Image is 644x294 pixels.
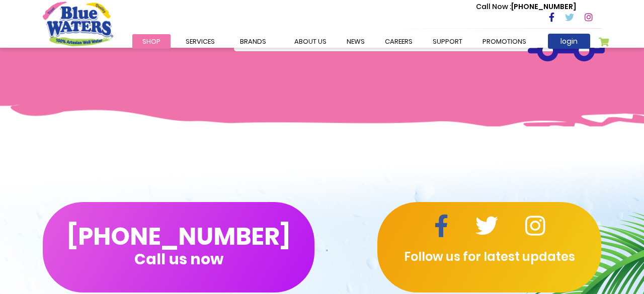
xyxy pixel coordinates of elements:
[548,34,590,49] a: login
[472,34,536,49] a: Promotions
[423,34,472,49] a: support
[284,34,337,49] a: about us
[375,34,423,49] a: careers
[240,37,266,46] span: Brands
[377,248,601,266] p: Follow us for latest updates
[43,2,113,46] a: store logo
[43,202,314,292] button: [PHONE_NUMBER]Call us now
[476,2,511,12] span: Call Now :
[142,37,160,46] span: Shop
[337,34,375,49] a: News
[186,37,215,46] span: Services
[476,2,576,12] p: [PHONE_NUMBER]
[134,256,223,262] span: Call us now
